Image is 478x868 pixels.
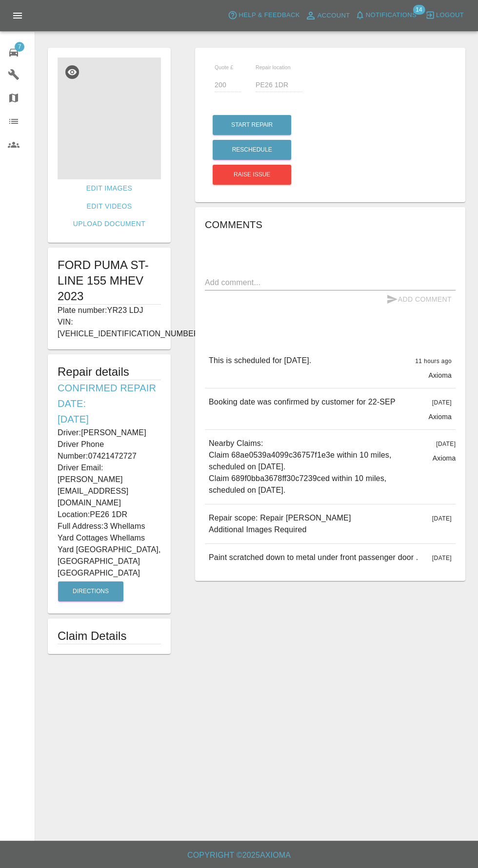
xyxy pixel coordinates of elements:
span: [DATE] [432,555,452,561]
span: 14 [413,5,425,15]
button: Directions [58,581,123,601]
p: VIN: [VEHICLE_IDENTIFICATION_NUMBER] [58,316,161,340]
p: Driver: [PERSON_NAME] [58,427,161,439]
a: Upload Document [69,215,149,233]
p: Repair scope: Repair [PERSON_NAME] Additional Images Required [209,512,351,536]
img: 01d79aae-bccd-4177-9ed4-e3921150986a [58,58,161,179]
span: 11 hours ago [415,358,452,365]
p: Location: PE26 1DR [58,509,161,521]
p: Driver Email: [PERSON_NAME][EMAIL_ADDRESS][DOMAIN_NAME] [58,462,161,509]
span: 7 [15,42,24,52]
button: Logout [423,8,466,23]
p: Driver Phone Number: 07421472727 [58,439,161,462]
p: Axioma [433,453,456,463]
button: Help & Feedback [225,8,302,23]
p: Axioma [428,412,452,422]
span: Quote £ [215,64,233,70]
h6: Comments [205,217,456,232]
span: Help & Feedback [239,10,299,21]
span: [DATE] [436,441,456,447]
button: Start Repair [213,115,291,135]
span: Account [318,10,350,21]
span: [DATE] [432,399,452,406]
a: Account [302,8,353,23]
p: Full Address: 3 Whellams Yard Cottages Whellams Yard [GEOGRAPHIC_DATA], [GEOGRAPHIC_DATA] [GEOGRA... [58,521,161,579]
span: Notifications [366,10,417,21]
p: Axioma [428,370,452,380]
p: Booking date was confirmed by customer for 22-SEP [209,396,396,408]
button: Notifications [353,8,419,23]
p: Plate number: YR23 LDJ [58,305,161,316]
h6: Copyright © 2025 Axioma [8,849,470,862]
p: Paint scratched down to metal under front passenger door . [209,552,418,563]
h6: Confirmed Repair Date: [DATE] [58,380,161,427]
a: Edit Images [82,179,136,197]
p: This is scheduled for [DATE]. [209,355,311,366]
h1: Claim Details [58,628,161,644]
h5: Repair details [58,364,161,380]
span: Logout [436,10,464,21]
span: [DATE] [432,515,452,522]
button: Open drawer [6,4,29,27]
button: Reschedule [213,140,291,160]
a: Edit Videos [83,197,136,215]
h1: FORD PUMA ST-LINE 155 MHEV 2023 [58,257,161,304]
p: Nearby Claims: Claim 68ae0539a4099c36757f1e3e within 10 miles, scheduled on [DATE]. Claim 689f0bb... [209,438,425,496]
button: Raise issue [213,165,291,185]
span: Repair location [256,64,291,70]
